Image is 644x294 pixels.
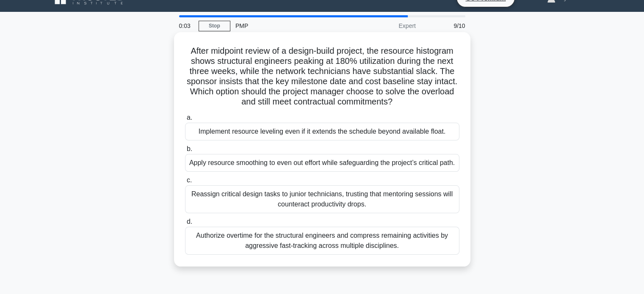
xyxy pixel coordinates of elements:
[230,17,347,34] div: PMP
[187,114,192,121] span: a.
[185,123,459,140] div: Implement resource leveling even if it extends the schedule beyond available float.
[199,21,230,31] a: Stop
[421,17,470,34] div: 9/10
[174,17,199,34] div: 0:03
[187,145,192,152] span: b.
[184,46,460,107] h5: After midpoint review of a design-build project, the resource histogram shows structural engineer...
[187,218,192,225] span: d.
[347,17,421,34] div: Expert
[185,227,459,255] div: Authorize overtime for the structural engineers and compress remaining activities by aggressive f...
[185,185,459,213] div: Reassign critical design tasks to junior technicians, trusting that mentoring sessions will count...
[187,176,192,184] span: c.
[185,154,459,172] div: Apply resource smoothing to even out effort while safeguarding the project’s critical path.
